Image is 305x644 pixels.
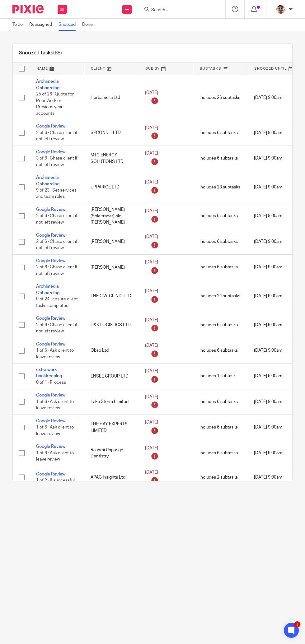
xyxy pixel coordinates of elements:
span: 1 of 6 · Ask client to leave review [36,400,74,410]
td: APAC Insights Ltd [84,466,139,489]
span: 25 of 26 · Quote for Prior Work or Previous year accounts [36,92,74,116]
td: [PERSON_NAME] [84,229,139,254]
span: 1 of 2 · If successful [36,478,75,483]
div: 1 [294,621,300,628]
span: [DATE] 9:00am [254,156,282,161]
span: [DATE] [145,446,158,450]
a: Google Review [36,472,65,476]
span: Includes 6 subtasks [199,131,238,135]
span: [DATE] 9:00am [254,425,282,430]
span: Includes 6 subtasks [199,239,238,244]
span: 2 of 6 · Chase client if not left review [36,131,77,141]
span: [DATE] [145,260,158,265]
span: Includes 24 subtasks [199,294,240,298]
td: Lake Storm Limited [84,389,139,415]
span: [DATE] 9:00am [254,214,282,218]
span: [DATE] [145,90,158,95]
span: [DATE] [145,289,158,293]
span: 9 of 23 · Set services and team roles [36,188,77,199]
span: [DATE] [145,369,158,373]
a: Reassigned [29,19,55,31]
span: [DATE] 9:00am [254,374,282,378]
td: Herbamelia Ltd [84,75,139,120]
span: Includes 6 subtasks [199,400,238,404]
span: [DATE] [145,234,158,239]
a: Done [82,19,96,31]
span: Includes 2 subtasks [199,475,238,480]
a: Google Review [36,124,65,128]
a: Google Review [36,419,65,423]
td: Rashmi Upparige - Dentistry [84,440,139,466]
span: Includes 6 subtasks [199,323,238,327]
a: Google Review [36,207,65,212]
a: Google Review [36,444,65,449]
h1: Snoozed tasks [19,50,62,56]
a: Google Review [36,259,65,263]
a: Google Review [36,342,65,346]
td: UPPARIGE LTD [84,171,139,203]
span: Includes 26 subtasks [199,95,240,100]
a: Archimedia Onboarding [36,79,59,90]
span: [DATE] [145,318,158,322]
img: PXL_20240409_141816916.jpg [276,4,286,14]
a: To do [12,19,26,31]
span: [DATE] 9:00am [254,451,282,455]
span: 2 of 6 · Chase client if not left review [36,323,77,334]
span: [DATE] 9:00am [254,323,282,327]
span: [DATE] [145,151,158,155]
span: [DATE] 9:00am [254,131,282,135]
span: Includes 6 subtasks [199,156,238,161]
span: 2 of 6 · Chase client if not left review [36,239,77,250]
span: Includes 6 subtasks [199,425,238,430]
span: [DATE] 9:00am [254,95,282,100]
input: Search [151,7,207,13]
a: Google Review [36,316,65,321]
span: [DATE] [145,209,158,213]
td: D&K LOGISTICS LTD [84,312,139,338]
span: 9 of 24 · Ensure client tasks completed [36,297,78,308]
span: 0 of 1 · Process [36,380,66,385]
span: [DATE] 9:00am [254,475,282,480]
span: Includes 6 subtasks [199,214,238,218]
a: extra work - bookkeeping [36,368,62,378]
span: [DATE] [145,420,158,425]
span: [DATE] 9:00am [254,348,282,353]
span: 3 of 6 · Chase client if not left review [36,156,77,167]
span: Includes 6 subtasks [199,265,238,270]
span: [DATE] 9:00am [254,265,282,270]
span: 1 of 6 · Ask client to leave review [36,425,74,436]
span: [DATE] 9:00am [254,294,282,298]
span: Includes 23 subtasks [199,185,240,189]
span: [DATE] 9:00am [254,239,282,244]
td: SECOND 1 LTD [84,120,139,146]
span: [DATE] [145,343,158,348]
span: Includes 6 subtasks [199,348,238,353]
img: Pixie [12,5,44,13]
span: Includes 1 subtask [199,374,236,378]
td: THE C.W. CLINIC LTD [84,280,139,312]
a: Google Review [36,233,65,238]
span: [DATE] [145,395,158,399]
span: 1 of 6 · Ask client to leave review [36,348,74,359]
td: THE HAY EXPERTS LIMITED [84,415,139,440]
td: ENSEE GROUP LTD [84,364,139,389]
span: Subtasks [200,67,221,70]
span: [DATE] 9:00am [254,400,282,404]
td: MTG ENERGY SOLUTIONS LTD [84,146,139,171]
span: [DATE] [145,126,158,130]
a: Archimedia Onboarding [36,284,59,295]
a: Google Review [36,393,65,397]
span: (88) [53,50,62,55]
a: Archimedia Onboarding [36,175,59,186]
span: 2 of 6 · Chase client if not left review [36,265,77,276]
span: [DATE] [145,180,158,184]
span: 2 of 6 · Chase client if not left review [36,214,77,225]
span: Includes 6 subtasks [199,451,238,455]
td: Obso Ltd [84,338,139,363]
span: [DATE] 9:00am [254,185,282,189]
span: [DATE] [145,470,158,475]
td: [PERSON_NAME] [84,254,139,280]
a: Google Review [36,150,65,154]
a: Snoozed [59,19,79,31]
td: [PERSON_NAME] (Sole trader) old [PERSON_NAME] [84,203,139,229]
